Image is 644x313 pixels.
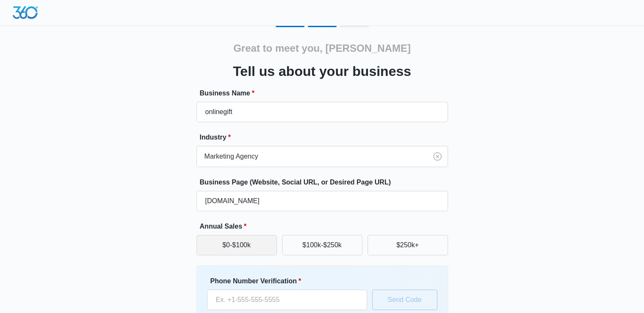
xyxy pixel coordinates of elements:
input: e.g. Jane's Plumbing [196,102,448,122]
label: Industry [200,132,451,143]
button: $250k+ [368,235,448,255]
button: $100k-$250k [282,235,362,255]
input: Ex. +1-555-555-5555 [207,290,367,310]
button: $0-$100k [196,235,277,255]
h3: Tell us about your business [233,61,411,81]
h2: Great to meet you, [PERSON_NAME] [233,41,411,56]
button: Clear [431,150,444,163]
label: Business Page (Website, Social URL, or Desired Page URL) [200,177,451,187]
label: Phone Number Verification [210,276,370,286]
label: Annual Sales [200,221,451,232]
input: e.g. janesplumbing.com [196,191,448,211]
label: Business Name [200,88,451,98]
